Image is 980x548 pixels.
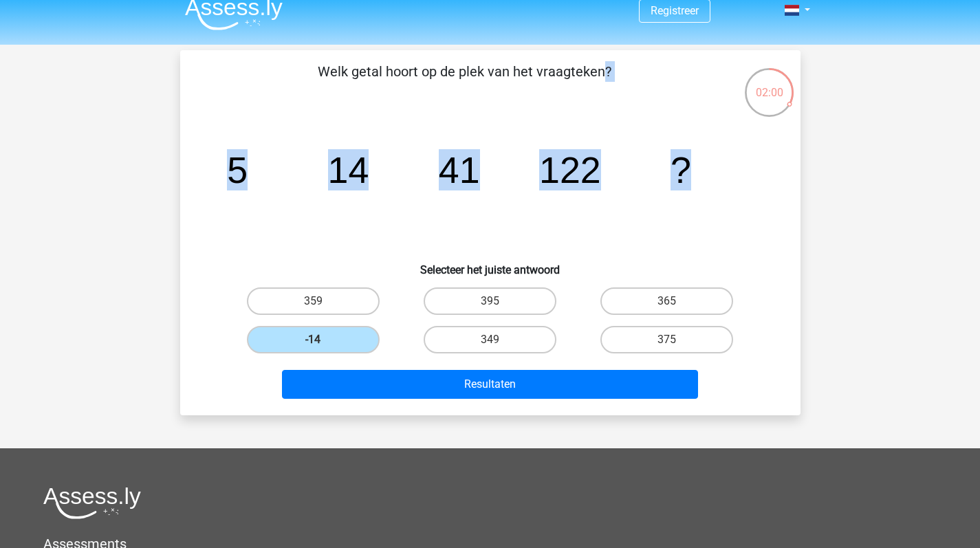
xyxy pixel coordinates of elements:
h6: Selecteer het juiste antwoord [202,252,778,276]
label: 349 [424,326,556,353]
tspan: 41 [438,149,479,190]
p: Welk getal hoort op de plek van het vraagteken? [202,61,727,102]
div: 02:00 [743,67,795,101]
label: 375 [600,326,733,353]
img: Assessly logo [43,487,141,519]
button: Resultaten [282,370,698,399]
a: Registreer [651,4,699,17]
tspan: 14 [327,149,369,190]
tspan: 5 [227,149,248,190]
label: -14 [247,326,380,353]
tspan: ? [671,149,691,190]
label: 365 [600,287,733,315]
label: 395 [424,287,556,315]
label: 359 [247,287,380,315]
tspan: 122 [539,149,601,190]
